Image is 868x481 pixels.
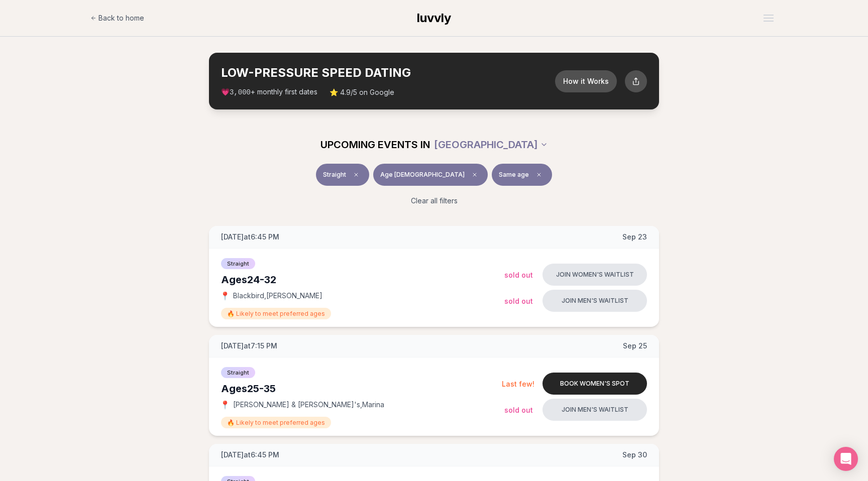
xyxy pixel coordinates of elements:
[230,88,251,96] span: 3,000
[380,171,465,179] span: Age [DEMOGRAPHIC_DATA]
[221,308,331,319] span: 🔥 Likely to meet preferred ages
[759,11,778,26] button: Open menu
[405,190,464,212] button: Clear all filters
[834,447,858,471] div: Open Intercom Messenger
[221,292,229,300] span: 📍
[221,341,277,351] span: [DATE] at 7:15 PM
[504,297,533,305] span: Sold Out
[221,417,331,428] span: 🔥 Likely to meet preferred ages
[221,273,504,287] div: Ages 24-32
[499,171,529,179] span: Same age
[542,290,647,312] button: Join men's waitlist
[542,264,647,286] button: Join women's waitlist
[98,13,144,23] span: Back to home
[502,380,534,388] span: Last few!
[221,401,229,409] span: 📍
[504,271,533,279] span: Sold Out
[221,87,317,97] span: 💗 + monthly first dates
[221,450,279,460] span: [DATE] at 6:45 PM
[492,164,552,186] button: Same ageClear preference
[623,341,647,351] span: Sep 25
[320,138,430,152] span: UPCOMING EVENTS IN
[221,382,502,396] div: Ages 25-35
[316,164,369,186] button: StraightClear event type filter
[542,373,647,395] button: Book women's spot
[469,169,481,181] span: Clear age
[504,406,533,414] span: Sold Out
[417,10,451,26] a: luvvly
[221,65,555,81] h2: LOW-PRESSURE SPEED DATING
[323,171,346,179] span: Straight
[350,169,362,181] span: Clear event type filter
[221,367,255,378] span: Straight
[221,232,279,242] span: [DATE] at 6:45 PM
[373,164,488,186] button: Age [DEMOGRAPHIC_DATA]Clear age
[90,8,144,28] a: Back to home
[233,291,322,301] span: Blackbird , [PERSON_NAME]
[533,169,545,181] span: Clear preference
[221,258,255,269] span: Straight
[233,400,384,410] span: [PERSON_NAME] & [PERSON_NAME]'s , Marina
[330,87,394,97] span: ⭐ 4.9/5 on Google
[555,70,617,92] button: How it Works
[622,232,647,242] span: Sep 23
[417,11,451,25] span: luvvly
[434,134,548,156] button: [GEOGRAPHIC_DATA]
[542,399,647,421] button: Join men's waitlist
[622,450,647,460] span: Sep 30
